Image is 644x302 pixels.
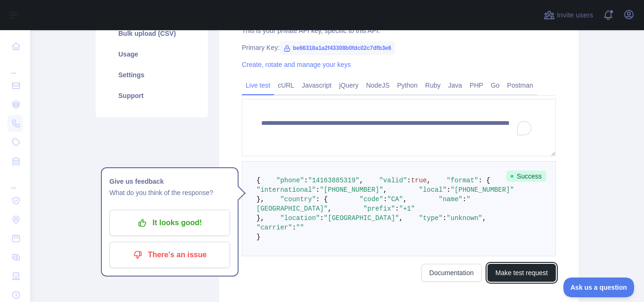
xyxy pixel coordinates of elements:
[383,196,387,203] span: :
[399,214,403,222] span: ,
[487,264,556,282] button: Make test request
[411,177,427,184] span: true
[316,186,320,194] span: :
[395,205,399,212] span: :
[506,171,546,182] span: Success
[451,186,514,194] span: "[PHONE_NUMBER]"
[359,177,363,184] span: ,
[242,43,556,52] div: Primary Key:
[383,186,387,194] span: ,
[256,186,316,194] span: "international"
[242,99,556,156] textarea: To enrich screen reader interactions, please activate Accessibility in Grammarly extension settings
[419,214,443,222] span: "type"
[256,214,264,222] span: },
[379,177,407,184] span: "valid"
[462,196,466,203] span: :
[256,196,264,203] span: },
[320,186,383,194] span: "[PHONE_NUMBER]"
[280,41,395,55] span: be66318a1a2f43308b0fdc02c7dfb3e6
[479,177,490,184] span: : {
[116,215,223,231] p: It looks good!
[256,177,260,184] span: {
[292,224,296,231] span: :
[446,214,482,222] span: "unknown"
[242,78,274,93] a: Live test
[542,8,595,23] button: Invite users
[242,26,556,35] div: This is your private API key, specific to this API.
[109,187,230,198] p: What do you think of the response?
[280,196,316,203] span: "country"
[280,214,320,222] span: "location"
[439,196,462,203] span: "name"
[109,242,230,268] button: There's an issue
[446,177,478,184] span: "format"
[427,177,430,184] span: ,
[324,214,399,222] span: "[GEOGRAPHIC_DATA]"
[446,186,450,194] span: :
[107,44,197,65] a: Usage
[362,78,393,93] a: NodeJS
[256,224,292,231] span: "carrier"
[359,196,383,203] span: "code"
[107,23,197,44] a: Bulk upload (CSV)
[274,78,298,93] a: cURL
[296,224,304,231] span: ""
[419,186,446,194] span: "local"
[393,78,421,93] a: Python
[557,10,593,21] span: Invite users
[304,177,308,184] span: :
[320,214,323,222] span: :
[335,78,362,93] a: jQuery
[399,205,415,212] span: "+1"
[308,177,359,184] span: "14163885319"
[8,57,23,75] div: ...
[107,65,197,85] a: Settings
[363,205,395,212] span: "prefix"
[403,196,407,203] span: ,
[387,196,403,203] span: "CA"
[504,78,537,93] a: Postman
[116,247,223,263] p: There's an issue
[443,214,446,222] span: :
[109,176,230,187] h1: Give us feedback
[466,78,487,93] a: PHP
[482,214,486,222] span: ,
[276,177,304,184] span: "phone"
[421,264,482,282] a: Documentation
[298,78,335,93] a: Javascript
[328,205,331,212] span: ,
[109,210,230,236] button: It looks good!
[8,171,23,190] div: ...
[316,196,328,203] span: : {
[107,85,197,106] a: Support
[445,78,466,93] a: Java
[407,177,411,184] span: :
[256,233,260,241] span: }
[563,278,635,297] iframe: Toggle Customer Support
[242,61,351,68] a: Create, rotate and manage your keys
[487,78,504,93] a: Go
[421,78,445,93] a: Ruby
